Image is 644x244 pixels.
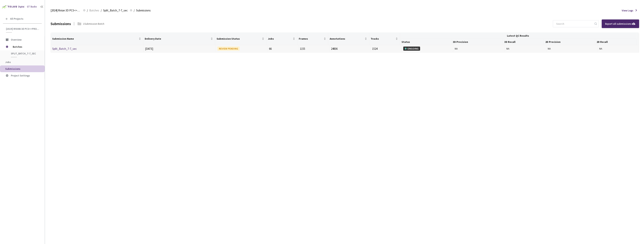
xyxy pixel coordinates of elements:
[52,37,138,40] span: Submission Name
[13,43,38,50] span: Batches
[451,39,503,45] th: 3D Precision
[372,47,400,51] div: 1524
[297,33,328,45] th: Frames
[371,37,395,40] span: Tracks
[299,37,323,40] span: Frames
[5,60,11,64] span: Jobs
[134,8,135,13] li: /
[101,8,102,13] li: /
[145,37,210,40] span: Delivery Date
[400,33,636,39] th: Latest QC Results
[103,8,128,13] span: Split_Batch_7-7_sec
[5,67,20,70] span: Submissions
[52,47,77,50] a: Split_Batch_7-7_sec
[215,33,266,45] th: Submission Status
[330,37,364,40] span: Annotations
[266,33,297,45] th: Jobs
[599,47,637,51] div: NA
[10,17,23,20] span: All Projects
[11,38,22,41] span: Overview
[544,39,595,45] th: 2D Precision
[27,5,37,9] div: GT Studio
[268,37,292,40] span: Jobs
[554,20,594,27] input: Search
[11,74,30,77] span: Project Settings
[331,47,369,51] div: 24836
[269,47,297,51] div: 66
[83,22,104,26] div: 1 Submission Batch
[51,33,143,45] th: Submission Name
[605,22,636,26] div: Export all submissions
[11,52,39,55] span: Split_Batch_7-7_sec
[369,33,400,45] th: Tracks
[143,33,215,45] th: Delivery Date
[455,47,503,51] div: NA
[622,8,633,13] span: View Logs
[145,47,214,51] div: [DATE]
[217,37,261,40] span: Submission Status
[328,33,369,45] th: Annotations
[6,27,40,30] span: [2024] Rivian 3D PCS<>Production
[300,47,328,51] div: 1155
[51,8,81,13] span: [2024] Rivian 3D PCS<>Production
[89,8,99,13] span: Batches
[503,39,544,45] th: 3D Recall
[89,8,100,12] a: Batches
[548,47,596,51] div: NA
[595,39,636,45] th: 2D Recall
[87,8,88,13] li: /
[403,47,420,51] div: ONGOING
[400,39,451,45] th: Status
[136,8,151,13] span: Submissions
[51,21,71,27] div: Submissions
[217,47,240,51] div: REVIEW PENDING
[506,47,545,51] div: NA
